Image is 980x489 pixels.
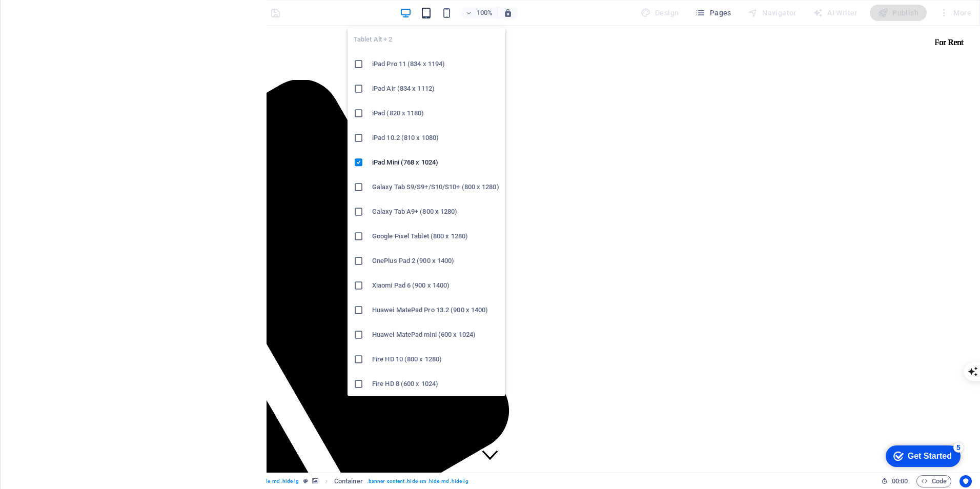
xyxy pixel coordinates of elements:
[372,353,499,365] h6: Fire HD 10 (800 x 1280)
[899,477,901,485] span: :
[312,478,318,484] i: This element contains a background
[30,11,74,21] div: Get Started
[881,475,908,487] h6: Session time
[372,329,499,341] h6: Huawei MatePad mini (600 x 1024)
[927,8,972,26] div: For Rent
[959,475,972,487] button: Usercentrics
[334,475,363,487] span: Click to select. Double-click to edit
[892,475,908,487] span: 00 00
[372,107,499,119] h6: iPad (820 x 1180)
[4,4,72,13] a: Skip to main content
[691,5,735,21] button: Pages
[916,475,951,487] button: Code
[372,255,499,267] h6: OnePlus Pad 2 (900 x 1400)
[372,279,499,292] h6: Xiaomi Pad 6 (900 x 1400)
[503,8,513,17] i: On resize automatically adjust zoom level to fit chosen device.
[372,181,499,193] h6: Galaxy Tab S9/S9+/S10/S10+ (800 x 1280)
[477,7,493,19] h6: 100%
[52,475,468,487] nav: breadcrumb
[921,475,947,487] span: Code
[4,24,144,43] span: [DOMAIN_NAME]
[637,5,683,21] div: Design (Ctrl+Alt+Y)
[695,8,731,18] span: Pages
[303,478,308,484] i: This element is a customizable preset
[372,304,499,316] h6: Huawei MatePad Pro 13.2 (900 x 1400)
[372,378,499,390] h6: Fire HD 8 (600 x 1024)
[372,156,499,169] h6: iPad Mini (768 x 1024)
[77,475,299,487] span: . banner .preset-banner-v3-home-hero-logo-nav-h1-slogan .parallax .hide-sm .hide-md .hide-lg
[367,475,468,487] span: . banner-content .hide-sm .hide-md .hide-lg
[372,206,499,218] h6: Galaxy Tab A9+ (800 x 1280)
[372,83,499,95] h6: iPad Air (834 x 1112)
[461,7,498,19] button: 100%
[8,5,83,27] div: Get Started 5 items remaining, 0% complete
[372,132,499,144] h6: iPad 10.2 (810 x 1080)
[372,230,499,242] h6: Google Pixel Tablet (800 x 1280)
[372,58,499,70] h6: iPad Pro 11 (834 x 1194)
[76,2,86,12] div: 5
